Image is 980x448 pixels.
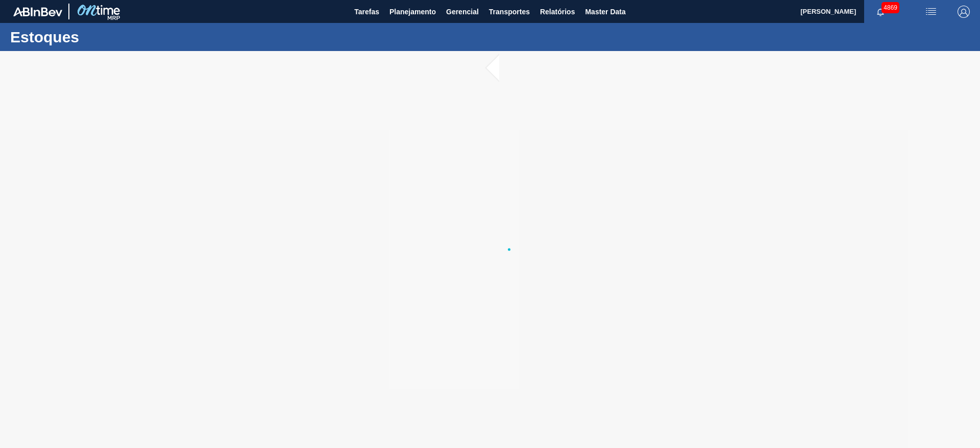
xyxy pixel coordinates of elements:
[864,5,897,19] button: Notificações
[354,6,379,18] span: Tarefas
[13,7,62,16] img: TNhmsLtSVTkK8tSr43FrP2fwEKptu5GPRR3wAAAABJRU5ErkJggg==
[10,31,191,43] h1: Estoques
[585,6,625,18] span: Master Data
[925,6,937,18] img: userActions
[389,6,436,18] span: Planejamento
[489,6,530,18] span: Transportes
[446,6,479,18] span: Gerencial
[958,6,970,18] img: Logout
[881,2,899,13] span: 4869
[540,6,575,18] span: Relatórios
